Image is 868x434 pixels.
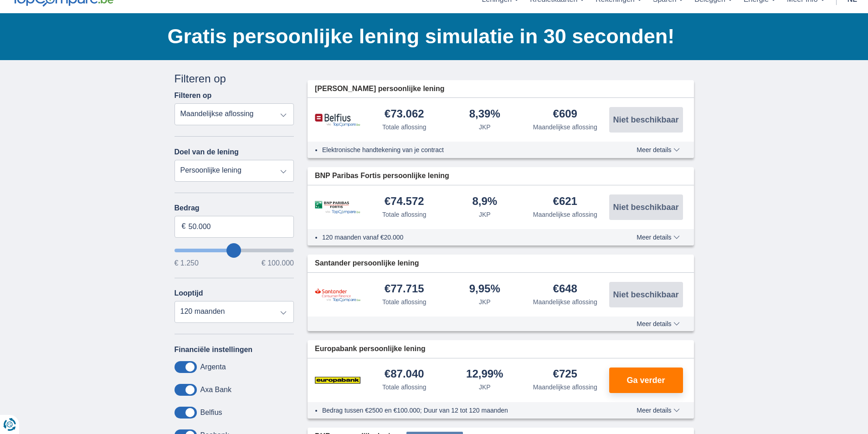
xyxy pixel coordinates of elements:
[315,344,426,354] span: Europabank persoonlijke lening
[315,288,360,302] img: product.pl.alt Santander
[630,234,686,241] button: Meer details
[385,108,424,121] div: €73.062
[315,84,444,94] span: [PERSON_NAME] persoonlijke lening
[469,108,500,121] div: 8,39%
[479,383,491,392] div: JKP
[533,210,597,219] div: Maandelijkse aflossing
[553,108,577,121] div: €609
[637,321,679,327] span: Meer details
[613,116,678,124] span: Niet beschikbaar
[168,22,694,51] h1: Gratis persoonlijke lening simulatie in 30 seconden!
[382,123,426,132] div: Totale aflossing
[466,368,503,381] div: 12,99%
[630,407,686,414] button: Meer details
[533,123,597,132] div: Maandelijkse aflossing
[175,260,199,267] span: € 1.250
[182,221,186,232] span: €
[175,71,294,87] div: Filteren op
[315,369,360,392] img: product.pl.alt Europabank
[627,376,665,384] span: Ga verder
[175,148,239,156] label: Doel van de lening
[479,210,491,219] div: JKP
[637,407,679,414] span: Meer details
[630,320,686,327] button: Meer details
[175,249,294,252] input: wantToBorrow
[479,123,491,132] div: JKP
[175,92,212,100] label: Filteren op
[609,282,683,307] button: Niet beschikbaar
[613,291,678,299] span: Niet beschikbaar
[553,368,577,381] div: €725
[553,283,577,296] div: €648
[315,171,449,181] span: BNP Paribas Fortis persoonlijke lening
[322,145,603,154] li: Elektronische handtekening van je contract
[609,107,683,133] button: Niet beschikbaar
[382,210,426,219] div: Totale aflossing
[315,201,360,214] img: product.pl.alt BNP Paribas Fortis
[609,194,683,220] button: Niet beschikbaar
[175,204,294,212] label: Bedrag
[385,196,424,208] div: €74.572
[262,260,294,267] span: € 100.000
[533,383,597,392] div: Maandelijkse aflossing
[315,113,360,127] img: product.pl.alt Belfius
[175,346,253,354] label: Financiële instellingen
[322,233,603,242] li: 120 maanden vanaf €20.000
[609,368,683,393] button: Ga verder
[469,283,500,296] div: 9,95%
[175,289,203,297] label: Looptijd
[200,386,231,394] label: Axa Bank
[315,258,419,269] span: Santander persoonlijke lening
[385,368,424,381] div: €87.040
[613,203,678,211] span: Niet beschikbaar
[382,297,426,306] div: Totale aflossing
[637,147,679,153] span: Meer details
[472,196,497,208] div: 8,9%
[533,297,597,306] div: Maandelijkse aflossing
[479,297,491,306] div: JKP
[200,408,222,417] label: Belfius
[200,363,226,371] label: Argenta
[322,406,603,415] li: Bedrag tussen €2500 en €100.000; Duur van 12 tot 120 maanden
[630,146,686,153] button: Meer details
[385,283,424,296] div: €77.715
[553,196,577,208] div: €621
[637,234,679,240] span: Meer details
[382,383,426,392] div: Totale aflossing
